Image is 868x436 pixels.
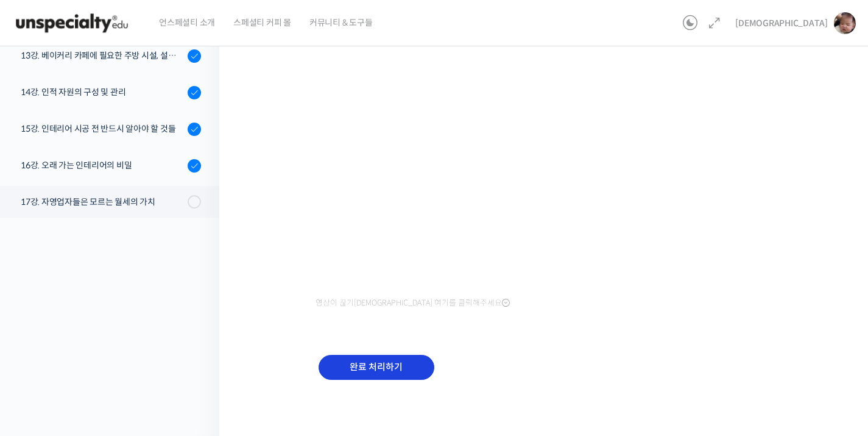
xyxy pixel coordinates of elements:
div: 14강. 인적 자원의 구성 및 관리 [21,85,184,99]
div: 15강. 인테리어 시공 전 반드시 알아야 할 것들 [21,122,184,135]
div: 13강. 베이커리 카페에 필요한 주방 시설, 설비 종류 [21,49,184,62]
span: 대화 [111,354,126,363]
span: 영상이 끊기[DEMOGRAPHIC_DATA] 여기를 클릭해주세요 [316,298,510,308]
span: 홈 [38,353,46,363]
a: 대화 [80,335,157,365]
input: 완료 처리하기 [319,355,434,380]
span: [DEMOGRAPHIC_DATA] [735,18,828,29]
a: 홈 [4,335,80,365]
span: 설정 [188,353,203,363]
div: 17강. 자영업자들은 모르는 월세의 가치 [21,195,184,209]
div: 16강. 오래 가는 인테리어의 비밀 [21,159,184,172]
a: 설정 [157,335,234,365]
